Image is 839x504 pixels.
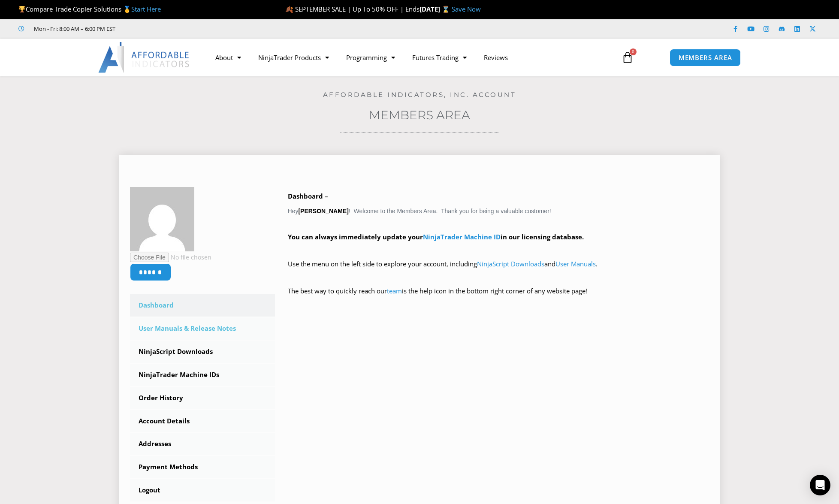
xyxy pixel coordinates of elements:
[250,48,338,67] a: NinjaTrader Products
[130,341,275,363] a: NinjaScript Downloads
[32,24,115,34] span: Mon - Fri: 8:00 AM – 6:00 PM EST
[298,208,348,214] strong: [PERSON_NAME]
[288,232,584,241] strong: You can always immediately update your in our licensing database.
[404,48,475,67] a: Futures Trading
[338,48,404,67] a: Programming
[477,260,544,268] a: NinjaScript Downloads
[130,294,275,317] a: Dashboard
[130,364,275,386] a: NinjaTrader Machine IDs
[452,5,481,13] a: Save Now
[679,54,732,61] span: MEMBERS AREA
[130,410,275,432] a: Account Details
[127,24,256,33] iframe: Customer reviews powered by Trustpilot
[130,387,275,409] a: Order History
[288,190,709,309] div: Hey ! Welcome to the Members Area. Thank you for being a valuable customer!
[288,192,328,200] b: Dashboard –
[130,294,275,501] nav: Account pages
[18,5,161,13] span: Compare Trade Copier Solutions 🥇
[285,5,419,13] span: 🍂 SEPTEMBER SALE | Up To 50% OFF | Ends
[810,475,830,495] div: Open Intercom Messenger
[288,285,709,309] p: The best way to quickly reach our is the help icon in the bottom right corner of any website page!
[369,108,470,122] a: Members Area
[130,187,194,251] img: c1516005d8ed573649eda44635b6ef30f1baa517a775821c9ba89944c2dcc619
[555,260,596,268] a: User Manuals
[609,45,646,70] a: 0
[630,48,637,55] span: 0
[207,48,250,67] a: About
[130,456,275,478] a: Payment Methods
[670,49,741,66] a: MEMBERS AREA
[207,48,612,67] nav: Menu
[19,6,25,12] img: 🏆
[98,42,190,73] img: LogoAI | Affordable Indicators – NinjaTrader
[475,48,516,67] a: Reviews
[130,317,275,340] a: User Manuals & Release Notes
[130,433,275,455] a: Addresses
[131,5,161,13] a: Start Here
[323,91,516,99] a: Affordable Indicators, Inc. Account
[387,287,402,295] a: team
[419,5,452,13] strong: [DATE] ⌛
[423,232,501,241] a: NinjaTrader Machine ID
[130,479,275,501] a: Logout
[288,258,709,282] p: Use the menu on the left side to explore your account, including and .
